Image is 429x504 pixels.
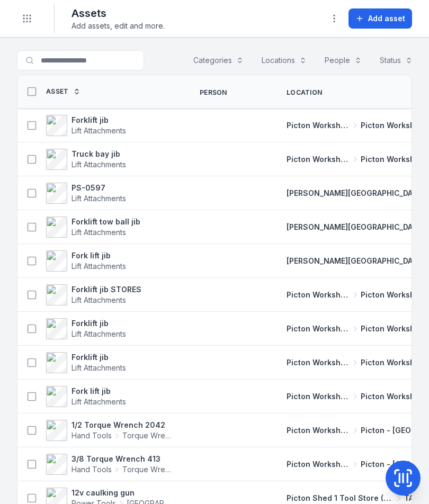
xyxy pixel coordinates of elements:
span: Add assets, edit and more. [71,21,165,31]
span: Picton - [GEOGRAPHIC_DATA] [361,425,424,436]
span: Add asset [368,13,405,24]
a: Picton Workshops & BaysPicton Workshop 1 [287,357,424,368]
span: Location [287,88,322,97]
strong: Forklift jib [71,352,126,363]
span: Lift Attachments [71,160,126,169]
a: PS-0597Lift Attachments [46,183,126,204]
a: Asset [46,87,81,96]
a: Picton Workshops & BaysPicton - [GEOGRAPHIC_DATA] [287,459,424,470]
h2: Assets [71,6,165,21]
span: Picton Workshop 1 [361,391,424,402]
span: Asset [46,87,69,96]
a: [PERSON_NAME][GEOGRAPHIC_DATA] [287,222,424,232]
a: Forklift jib STORESLift Attachments [46,284,141,305]
a: Picton Workshops & BaysPicton Workshop 1 [287,290,424,300]
span: Picton Workshop 1 [361,290,424,300]
span: Lift Attachments [71,295,126,304]
button: Status [373,50,419,70]
span: Picton Workshop 1 [361,323,424,334]
a: Fork lift jibLift Attachments [46,386,126,407]
a: Picton Shed 1 Tool Store (Storage)TA44 [287,493,424,503]
span: Picton Workshops & Bays [287,391,350,402]
strong: Forklift jib [71,115,126,125]
span: Hand Tools [71,464,112,475]
strong: Truck bay jib [71,149,126,159]
strong: Fork lift jib [71,386,126,397]
a: 3/8 Torque Wrench 413Hand ToolsTorque Wrench [46,454,174,475]
button: Locations [255,50,314,70]
span: Lift Attachments [71,363,126,372]
span: Lift Attachments [71,194,126,203]
span: Person [200,88,227,97]
span: Lift Attachments [71,228,126,237]
strong: 1/2 Torque Wrench 2042 [71,420,174,430]
a: Picton Workshops & BaysPicton - [GEOGRAPHIC_DATA] [287,425,424,436]
span: [PERSON_NAME][GEOGRAPHIC_DATA] [287,256,424,265]
span: Lift Attachments [71,329,126,338]
span: [PERSON_NAME][GEOGRAPHIC_DATA] [287,222,424,231]
button: Add asset [348,8,412,29]
strong: Forklift jib [71,318,126,329]
span: Torque Wrench [122,464,174,475]
span: Picton Workshop 2 [361,120,424,131]
a: Forklift jibLift Attachments [46,318,126,339]
strong: 12v caulking gun [71,488,174,498]
span: Picton - [GEOGRAPHIC_DATA] [361,459,424,470]
span: Torque Wrench [122,430,174,441]
strong: 3/8 Torque Wrench 413 [71,454,174,464]
span: Picton Shed 1 Tool Store (Storage) [287,493,394,503]
a: [PERSON_NAME][GEOGRAPHIC_DATA] [287,188,424,199]
button: People [318,50,369,70]
a: 1/2 Torque Wrench 2042Hand ToolsTorque Wrench [46,420,174,441]
span: Picton Workshops & Bays [287,154,350,165]
a: Picton Workshops & BaysPicton Workshop 1 [287,154,424,165]
a: Forklift jibLift Attachments [46,352,126,373]
span: Lift Attachments [71,126,126,135]
span: Picton Workshops & Bays [287,459,350,470]
span: [PERSON_NAME][GEOGRAPHIC_DATA] [287,188,424,197]
a: Fork lift jibLift Attachments [46,250,126,272]
span: Picton Workshop 1 [361,154,424,165]
span: Picton Workshops & Bays [287,425,350,436]
span: Picton Workshops & Bays [287,323,350,334]
strong: Forklift tow ball jib [71,217,140,227]
strong: PS-0597 [71,183,126,193]
a: Picton Workshops & BaysPicton Workshop 1 [287,323,424,334]
span: Lift Attachments [71,262,126,271]
span: Picton Workshops & Bays [287,290,350,300]
span: Hand Tools [71,430,112,441]
span: TA44 [404,493,424,503]
span: Lift Attachments [71,397,126,406]
span: Picton Workshop 1 [361,357,424,368]
a: Picton Workshops & BaysPicton Workshop 1 [287,391,424,402]
a: Picton Workshops & BaysPicton Workshop 2 [287,120,424,131]
a: Forklift jibLift Attachments [46,115,126,136]
strong: Fork lift jib [71,250,126,261]
span: Picton Workshops & Bays [287,357,350,368]
a: Forklift tow ball jibLift Attachments [46,217,140,238]
a: Truck bay jibLift Attachments [46,149,126,170]
button: Categories [186,50,251,70]
strong: Forklift jib STORES [71,284,141,295]
button: Toggle navigation [17,8,37,29]
a: [PERSON_NAME][GEOGRAPHIC_DATA] [287,256,424,266]
span: Picton Workshops & Bays [287,120,350,131]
